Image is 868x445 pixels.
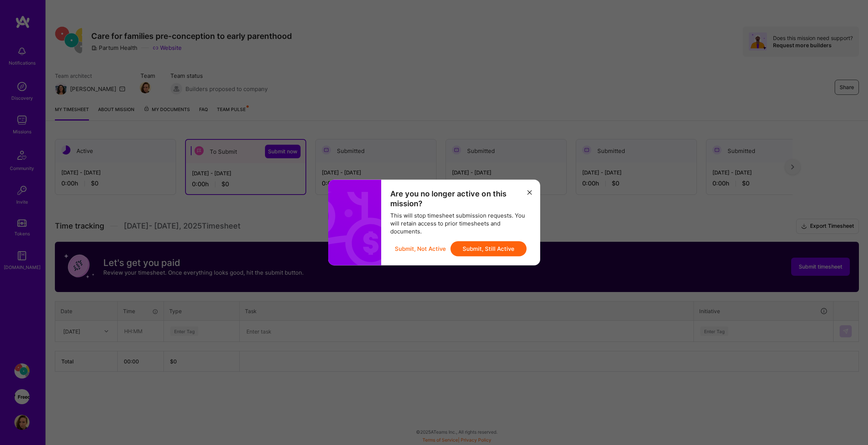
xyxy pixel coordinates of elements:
[390,212,531,235] div: This will stop timesheet submission requests. You will retain access to prior timesheets and docu...
[395,241,446,256] button: Submit, Not Active
[328,180,540,266] div: modal
[527,190,532,195] i: icon Close
[450,241,527,256] button: Submit, Still Active
[390,189,531,209] div: Are you no longer active on this mission?
[324,192,398,266] i: icon Money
